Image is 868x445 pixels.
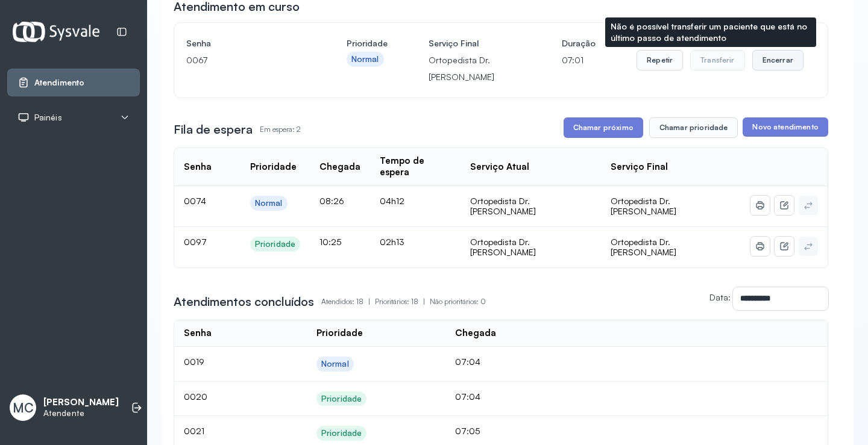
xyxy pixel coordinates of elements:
button: Transferir [690,50,745,70]
h3: Fila de espera [174,121,253,138]
h4: Serviço Final [429,35,521,52]
span: | [423,297,425,306]
div: Prioridade [316,328,363,339]
p: Não prioritários: 0 [430,293,486,310]
div: Prioridade [321,428,362,438]
div: Chegada [455,328,496,339]
p: 0067 [186,52,306,69]
div: Tempo de espera [380,155,451,178]
button: Repetir [637,50,683,70]
p: 07:01 [562,52,596,69]
span: 10:25 [319,237,341,247]
p: [PERSON_NAME] [43,397,119,408]
div: Chegada [319,161,360,173]
div: Prioridade [250,161,297,173]
span: Atendimento [34,78,84,88]
span: 07:04 [455,391,480,402]
button: Chamar prioridade [649,117,738,138]
div: Prioridade [255,239,295,249]
p: Em espera: 2 [260,121,301,138]
span: 0074 [184,196,206,206]
span: 0097 [184,237,207,247]
span: Painéis [34,113,62,123]
span: 02h13 [380,237,404,247]
div: Senha [184,328,212,339]
p: Ortopedista Dr. [PERSON_NAME] [429,52,521,86]
p: Atendidos: 18 [321,293,375,310]
span: 0021 [184,426,204,436]
div: Normal [321,359,349,369]
button: Novo atendimento [743,117,828,137]
div: Senha [184,161,212,173]
span: Ortopedista Dr. [PERSON_NAME] [611,196,676,217]
div: Normal [255,198,283,208]
img: Logotipo do estabelecimento [13,22,99,42]
h4: Duração [562,35,596,52]
h4: Senha [186,35,306,52]
label: Data: [709,292,731,302]
button: Chamar próximo [564,117,643,138]
div: Ortopedista Dr. [PERSON_NAME] [470,196,591,217]
span: 04h12 [380,196,404,206]
span: 07:05 [455,426,480,436]
span: 08:26 [319,196,344,206]
div: Ortopedista Dr. [PERSON_NAME] [470,237,591,258]
div: Serviço Atual [470,161,529,173]
span: | [368,297,370,306]
p: Atendente [43,408,119,419]
p: Prioritários: 18 [375,293,430,310]
div: Normal [351,54,379,64]
span: Ortopedista Dr. [PERSON_NAME] [611,237,676,258]
a: Atendimento [17,76,130,89]
span: 0019 [184,356,204,367]
button: Encerrar [752,50,804,70]
span: 07:04 [455,356,480,367]
span: 0020 [184,391,207,402]
div: Serviço Final [611,161,668,173]
h4: Prioridade [347,35,388,52]
div: Prioridade [321,394,362,404]
h3: Atendimentos concluídos [174,293,314,310]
